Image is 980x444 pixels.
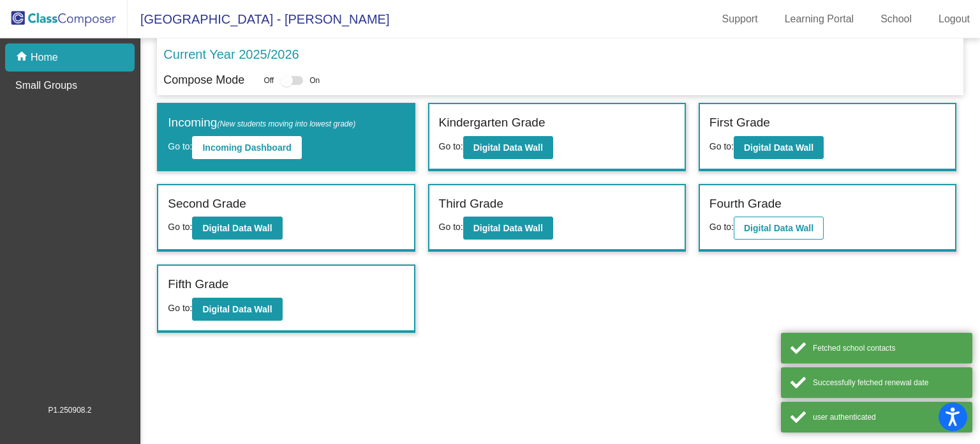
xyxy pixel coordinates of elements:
div: Successfully fetched renewal date [813,377,963,388]
button: Incoming Dashboard [192,136,301,159]
span: Go to: [709,141,734,151]
button: Digital Data Wall [734,217,824,240]
span: Off [264,75,274,86]
button: Digital Data Wall [734,136,824,159]
span: Go to: [168,141,192,151]
b: Incoming Dashboard [202,142,291,153]
a: Logout [928,9,980,29]
b: Digital Data Wall [202,223,272,233]
span: On [309,75,320,86]
label: Fourth Grade [709,195,782,213]
span: Go to: [168,222,192,232]
label: Third Grade [439,195,503,213]
a: Learning Portal [775,9,865,29]
span: [GEOGRAPHIC_DATA] - [PERSON_NAME] [128,9,389,29]
p: Home [31,50,58,65]
b: Digital Data Wall [473,223,543,233]
a: Support [712,9,768,29]
button: Digital Data Wall [192,217,282,240]
label: Second Grade [168,195,246,213]
span: Go to: [168,303,192,313]
b: Digital Data Wall [473,142,543,153]
b: Digital Data Wall [202,304,272,314]
label: Incoming [168,114,355,132]
div: user authenticated [813,411,963,423]
p: Small Groups [15,78,77,93]
b: Digital Data Wall [744,142,813,153]
a: School [870,9,922,29]
p: Current Year 2025/2026 [163,45,299,64]
mat-icon: home [15,50,31,65]
b: Digital Data Wall [744,223,813,233]
span: Go to: [439,141,463,151]
label: First Grade [709,114,770,132]
button: Digital Data Wall [192,298,282,321]
span: (New students moving into lowest grade) [217,119,355,128]
span: Go to: [439,222,463,232]
span: Go to: [709,222,734,232]
button: Digital Data Wall [463,136,553,159]
label: Fifth Grade [168,275,228,294]
div: Fetched school contacts [813,342,963,354]
label: Kindergarten Grade [439,114,546,132]
button: Digital Data Wall [463,217,553,240]
p: Compose Mode [163,72,244,89]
